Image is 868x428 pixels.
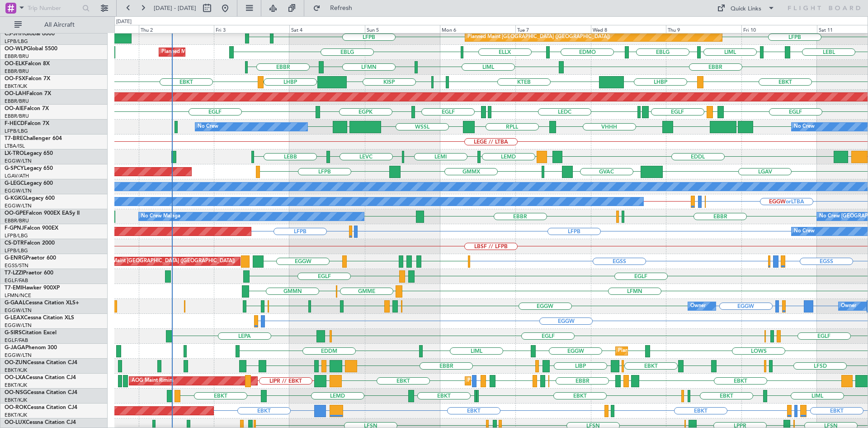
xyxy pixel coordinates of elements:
a: OO-GPEFalcon 900EX EASy II [5,211,80,216]
div: Planned Maint [GEOGRAPHIC_DATA] ([GEOGRAPHIC_DATA]) [618,344,760,358]
div: Planned Maint Milan (Linate) [161,45,226,59]
div: No Crew [794,120,815,134]
span: OO-FSX [5,76,25,82]
span: OO-LXA [5,375,26,380]
a: EBKT/KJK [5,412,27,418]
a: T7-BREChallenger 604 [5,136,62,141]
div: Wed 8 [591,25,666,33]
span: OO-ELK [5,61,25,67]
a: G-LEAXCessna Citation XLS [5,315,74,321]
button: Refresh [309,1,363,15]
a: EBBR/BRU [5,217,29,224]
span: G-KGKG [5,196,26,201]
div: [DATE] [116,18,132,26]
span: G-LEAX [5,315,24,321]
a: EGGW/LTN [5,188,32,194]
span: OO-GPE [5,211,26,216]
span: G-SIRS [5,330,22,336]
a: G-JAGAPhenom 300 [5,345,57,351]
a: EBKT/KJK [5,367,27,374]
span: OO-ROK [5,405,27,410]
span: F-GPNJ [5,226,24,231]
a: G-LEGCLegacy 600 [5,181,53,186]
a: OO-FSXFalcon 7X [5,76,50,82]
span: OO-ZUN [5,360,27,365]
a: OO-LXACessna Citation CJ4 [5,375,76,380]
input: Trip Number [28,1,80,15]
a: G-KGKGLegacy 600 [5,196,55,201]
a: EGLF/FAB [5,337,28,344]
button: Quick Links [712,1,779,15]
a: LFPB/LBG [5,232,28,239]
a: LGAV/ATH [5,173,29,179]
div: Fri 3 [214,25,289,33]
a: EGGW/LTN [5,202,32,209]
div: No Crew [794,225,815,238]
a: CS-JHHGlobal 6000 [5,31,55,37]
span: G-SPCY [5,166,24,171]
a: OO-ROKCessna Citation CJ4 [5,405,77,410]
a: CS-DTRFalcon 2000 [5,240,55,246]
a: OO-LUXCessna Citation CJ4 [5,420,76,425]
a: LFMN/NCE [5,292,31,299]
a: LX-TROLegacy 650 [5,151,53,156]
span: F-HECD [5,121,24,126]
a: F-GPNJFalcon 900EX [5,226,58,231]
span: LX-TRO [5,151,24,156]
span: T7-BRE [5,136,23,141]
span: G-GAAL [5,300,25,306]
div: Thu 2 [139,25,214,33]
div: Sun 5 [365,25,440,33]
a: LTBA/ISL [5,143,25,149]
a: OO-AIEFalcon 7X [5,106,49,111]
a: EGGW/LTN [5,307,32,314]
span: G-JAGA [5,345,25,351]
div: No Crew [198,120,218,134]
span: CS-JHH [5,31,24,37]
span: G-ENRG [5,255,26,261]
div: Fri 10 [741,25,817,33]
span: CS-DTR [5,240,24,246]
div: Owner [690,299,706,313]
span: T7-EMI [5,285,22,291]
div: Planned Maint [GEOGRAPHIC_DATA] ([GEOGRAPHIC_DATA]) [467,30,610,44]
button: All Aircraft [10,18,98,32]
a: EBKT/KJK [5,382,27,389]
div: Mon 6 [440,25,515,33]
a: OO-ELKFalcon 8X [5,61,50,67]
a: EGGW/LTN [5,352,32,359]
a: OO-ZUNCessna Citation CJ4 [5,360,77,365]
a: G-SPCYLegacy 650 [5,166,53,171]
div: No Crew Malaga [141,210,180,223]
span: [DATE] - [DATE] [154,4,196,12]
a: EBBR/BRU [5,53,29,60]
a: EBBR/BRU [5,68,29,75]
a: T7-EMIHawker 900XP [5,285,60,291]
a: EBKT/KJK [5,397,27,404]
a: G-GAALCessna Citation XLS+ [5,300,79,306]
span: OO-AIE [5,106,24,111]
div: Thu 9 [666,25,741,33]
div: Quick Links [731,5,761,14]
div: Owner [841,299,856,313]
a: OO-NSGCessna Citation CJ4 [5,390,77,395]
a: EGGW/LTN [5,322,32,329]
div: Tue 7 [515,25,591,33]
span: G-LEGC [5,181,24,186]
a: F-HECDFalcon 7X [5,121,49,126]
a: LFPB/LBG [5,128,28,135]
a: LFPB/LBG [5,38,28,45]
a: OO-WLPGlobal 5500 [5,46,57,52]
span: OO-LUX [5,420,26,425]
span: OO-WLP [5,46,27,52]
div: Planned Maint [GEOGRAPHIC_DATA] ([GEOGRAPHIC_DATA]) [93,255,235,268]
div: Planned Maint Kortrijk-[GEOGRAPHIC_DATA] [467,374,573,388]
a: EGGW/LTN [5,158,32,164]
div: AOG Maint Rimini [132,374,174,388]
a: G-ENRGPraetor 600 [5,255,56,261]
span: OO-LAH [5,91,26,96]
a: EBBR/BRU [5,113,29,120]
span: All Aircraft [24,22,95,28]
a: LFPB/LBG [5,247,28,254]
div: Sat 4 [289,25,365,33]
